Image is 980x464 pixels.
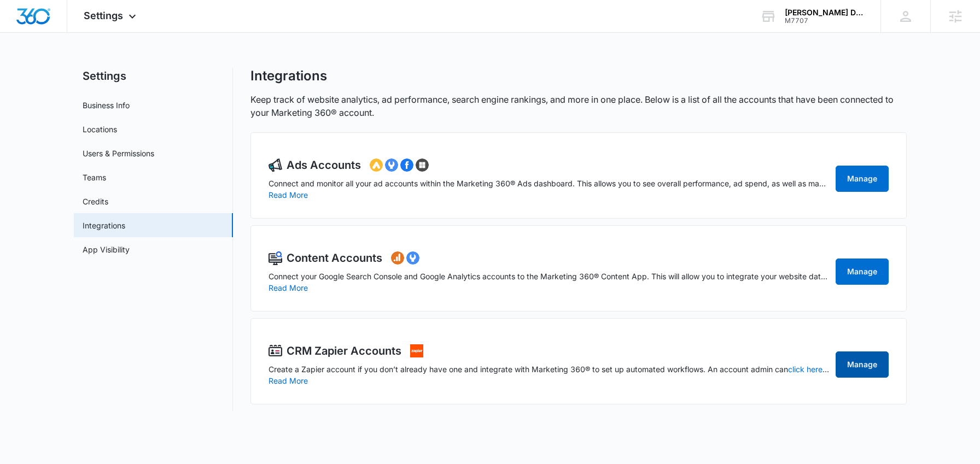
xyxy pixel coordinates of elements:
h2: CRM Zapier Accounts [287,343,401,359]
img: googleads [370,158,383,172]
a: Business Info [83,99,130,111]
button: Read More [269,377,308,385]
a: Integrations [83,220,125,231]
img: settings.integrations.zapier.alt [410,344,423,357]
img: googleanalytics [391,251,404,265]
span: Settings [84,10,123,21]
p: Create a Zapier account if you don’t already have one and integrate with Marketing 360® to set up... [269,363,829,375]
img: bingads [416,158,429,172]
p: Keep track of website analytics, ad performance, search engine rankings, and more in one place. B... [250,93,907,119]
h2: Ads Accounts [287,157,361,173]
a: Locations [83,124,117,135]
p: Connect and monitor all your ad accounts within the Marketing 360® Ads dashboard. This allows you... [269,178,829,189]
div: account name [785,8,865,17]
a: Manage [836,259,889,285]
div: account id [785,17,865,25]
p: Connect your Google Search Console and Google Analytics accounts to the Marketing 360® Content Ap... [269,271,829,282]
a: click here [788,365,829,374]
button: Read More [269,191,308,199]
img: googlemerchantcenter [385,158,398,172]
h2: Settings [74,68,233,84]
a: App Visibility [83,244,130,255]
img: googlesearchconsole [406,251,419,265]
a: Manage [836,351,889,378]
a: Credits [83,196,108,207]
a: Teams [83,172,106,183]
h1: Integrations [250,68,327,84]
a: Users & Permissions [83,148,154,159]
h2: Content Accounts [287,250,382,266]
a: Manage [836,166,889,192]
button: Read More [269,284,308,292]
img: facebookads [400,158,413,172]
